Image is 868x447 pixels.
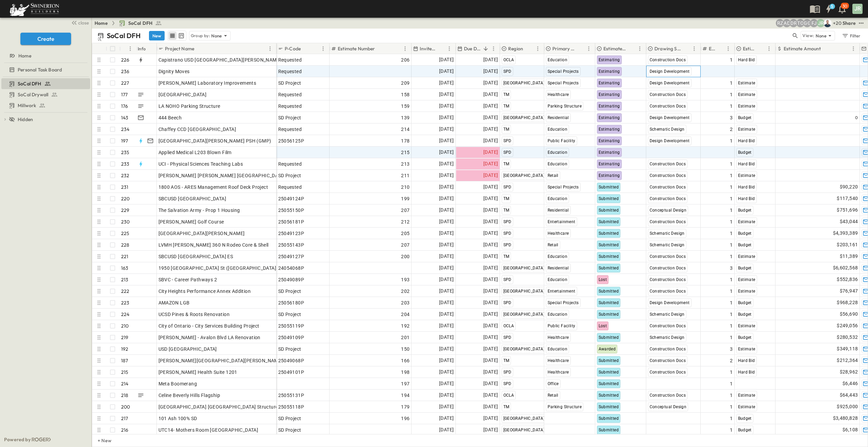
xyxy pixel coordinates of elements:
[158,242,269,248] span: LVMH [PERSON_NAME] 360 N Rodeo Core & Shell
[738,127,755,132] span: Estimate
[810,19,818,27] div: Francisco J. Sanchez (frsanchez@swinerton.com)
[439,90,454,98] span: [DATE]
[278,126,302,133] span: Requested
[401,91,410,98] span: 158
[852,3,863,15] button: JR
[483,171,498,179] span: [DATE]
[121,149,130,156] p: 235
[1,79,89,88] a: SoCal DFH
[107,31,141,40] p: SoCal DFH
[840,183,858,191] span: $90,220
[738,81,755,85] span: Estimate
[717,45,724,52] button: Sort
[121,242,130,248] p: 228
[599,138,620,143] span: Estimating
[483,102,498,110] span: [DATE]
[738,196,755,201] span: Hard Bid
[401,242,410,248] span: 207
[842,3,847,9] p: 30
[438,45,445,52] button: Sort
[730,184,733,191] span: 1
[738,162,755,166] span: Hard Bid
[730,230,733,237] span: 1
[483,206,498,214] span: [DATE]
[817,19,825,27] div: Joshua Russell (joshua.russell@swinerton.com)
[1,100,90,111] div: Millworktest
[278,114,301,121] span: SD Project
[158,137,271,144] span: [GEOGRAPHIC_DATA][PERSON_NAME] PSH (GMP)
[650,231,685,236] span: Schematic Design
[439,252,454,260] span: [DATE]
[278,56,302,63] span: Requested
[401,126,410,133] span: 214
[121,172,130,179] p: 232
[548,138,575,143] span: Public Facility
[266,45,274,53] button: Menu
[401,137,410,144] span: 178
[503,173,545,178] span: [GEOGRAPHIC_DATA]
[650,104,686,109] span: Construction Docs
[599,219,619,224] span: Submitted
[483,195,498,202] span: [DATE]
[278,172,301,179] span: SD Project
[650,57,686,62] span: Construction Docs
[585,45,593,53] button: Menu
[278,161,302,167] span: Requested
[483,183,498,191] span: [DATE]
[165,45,194,52] p: Project Name
[439,183,454,191] span: [DATE]
[1,51,89,61] a: Home
[650,243,685,247] span: Schematic Design
[783,19,791,27] div: Alyssa De Robertis (aderoberti@swinerton.com)
[730,161,733,167] span: 1
[730,137,733,144] span: 1
[738,219,755,224] span: Estimate
[730,195,733,202] span: 1
[420,45,436,52] p: Invite Date
[158,68,190,75] span: Dignity Moves
[508,45,523,52] p: Region
[482,45,489,52] button: Sort
[168,32,177,40] button: row view
[548,57,568,62] span: Education
[278,230,304,237] span: 25049123P
[401,207,410,214] span: 207
[833,229,858,237] span: $4,393,389
[730,242,733,248] span: 1
[776,112,859,123] div: 0
[599,185,619,189] span: Submitted
[654,45,681,52] p: Drawing Status
[650,196,686,201] span: Construction Docs
[278,195,304,202] span: 25049124P
[136,43,157,54] div: Info
[401,45,409,53] button: Menu
[650,81,690,85] span: Design Development
[158,91,207,98] span: [GEOGRAPHIC_DATA]
[439,137,454,145] span: [DATE]
[121,184,129,191] p: 231
[548,208,569,213] span: Residential
[20,33,71,45] button: Create
[401,56,410,63] span: 206
[650,173,686,178] span: Construction Docs
[95,20,166,27] nav: breadcrumbs
[833,20,840,27] p: + 20
[278,103,302,110] span: Requested
[503,138,512,143] span: SPD
[158,126,236,133] span: Chaffey CCD [GEOGRAPHIC_DATA]
[278,184,302,191] span: Requested
[319,45,327,53] button: Menu
[401,230,410,237] span: 205
[121,80,129,86] p: 227
[121,126,130,133] p: 234
[743,45,756,52] p: Estimate Type
[738,115,752,120] span: Budget
[1,78,90,89] div: SoCal DFHtest
[709,45,715,52] p: Estimate Round
[822,3,835,15] button: 5
[738,208,752,213] span: Budget
[439,148,454,156] span: [DATE]
[503,92,510,97] span: TM
[503,196,510,201] span: TM
[483,137,498,145] span: [DATE]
